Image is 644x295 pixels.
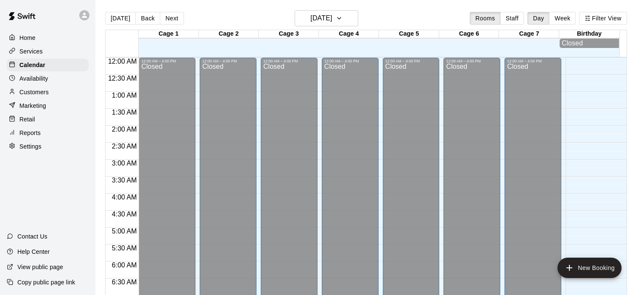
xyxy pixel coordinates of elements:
div: Cage 7 [499,30,559,38]
button: Week [549,12,576,25]
span: 2:30 AM [110,143,139,150]
button: [DATE] [105,12,136,25]
span: 1:00 AM [110,92,139,99]
span: 6:30 AM [110,278,139,286]
button: Rooms [470,12,500,25]
span: 12:00 AM [106,58,139,65]
button: [DATE] [295,10,358,26]
div: Birthday [559,30,619,38]
div: Cage 5 [379,30,439,38]
div: 12:00 AM – 4:00 PM [141,59,193,63]
div: 12:00 AM – 4:00 PM [507,59,559,63]
p: Retail [20,115,35,124]
span: 6:00 AM [110,261,139,269]
div: Closed [562,39,617,47]
span: 12:30 AM [106,75,139,82]
button: Staff [500,12,524,25]
p: Settings [20,142,42,151]
p: Calendar [20,61,45,69]
p: Home [20,34,36,42]
p: View public page [17,263,63,271]
div: 12:00 AM – 4:00 PM [263,59,315,63]
p: Marketing [20,101,46,110]
div: Cage 3 [259,30,319,38]
span: 4:00 AM [110,194,139,201]
div: 12:00 AM – 4:00 PM [446,59,498,63]
a: Calendar [7,59,89,71]
span: 1:30 AM [110,109,139,116]
span: 5:00 AM [110,228,139,235]
span: 2:00 AM [110,126,139,133]
button: Filter View [579,12,627,25]
div: 12:00 AM – 4:00 PM [202,59,254,63]
a: Retail [7,113,89,126]
h6: [DATE] [310,12,332,24]
p: Help Center [17,247,50,256]
div: 12:00 AM – 4:00 PM [324,59,376,63]
a: Availability [7,72,89,85]
p: Contact Us [17,232,47,241]
a: Marketing [7,99,89,112]
div: Cage 6 [439,30,499,38]
div: Cage 1 [139,30,199,38]
p: Availability [20,74,48,83]
div: Cage 2 [199,30,259,38]
span: 3:30 AM [110,177,139,184]
a: Reports [7,126,89,139]
button: Back [135,12,160,25]
p: Copy public page link [17,278,75,287]
span: 5:30 AM [110,244,139,252]
a: Home [7,31,89,44]
a: Customers [7,86,89,98]
p: Reports [20,129,41,137]
p: Services [20,47,43,56]
p: Customers [20,88,49,96]
span: 4:30 AM [110,211,139,218]
a: Settings [7,140,89,153]
button: add [558,258,622,278]
span: 3:00 AM [110,160,139,167]
button: Day [527,12,549,25]
button: Next [160,12,184,25]
div: 12:00 AM – 4:00 PM [385,59,437,63]
a: Services [7,45,89,58]
div: Cage 4 [319,30,379,38]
